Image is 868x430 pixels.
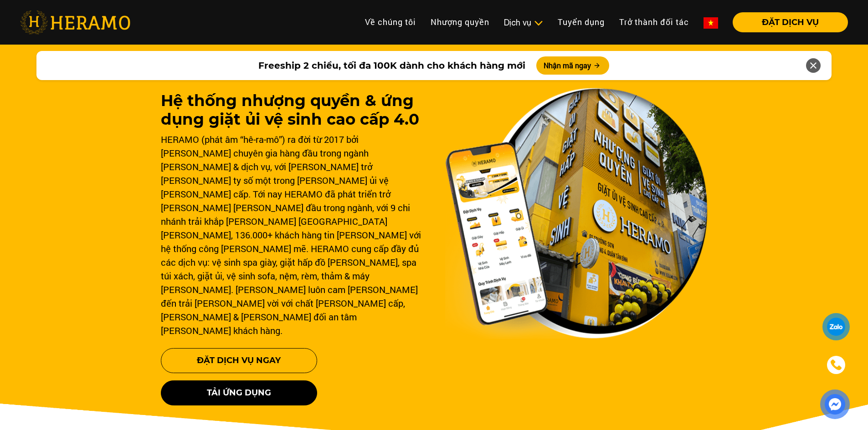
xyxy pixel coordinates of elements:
a: Nhượng quyền [423,12,497,32]
h1: Hệ thống nhượng quyền & ứng dụng giặt ủi vệ sinh cao cấp 4.0 [161,91,423,129]
div: HERAMO (phát âm “hê-ra-mô”) ra đời từ 2017 bởi [PERSON_NAME] chuyên gia hàng đầu trong ngành [PER... [161,132,423,337]
button: ĐẶT DỊCH VỤ [733,12,848,32]
a: Về chúng tôi [358,12,423,32]
a: Trở thành đối tác [612,12,696,32]
img: phone-icon [831,360,841,370]
img: subToggleIcon [534,19,543,28]
span: Freeship 2 chiều, tối đa 100K dành cho khách hàng mới [258,59,525,72]
img: heramo-logo.png [20,10,130,34]
button: Nhận mã ngay [536,56,609,75]
img: vn-flag.png [704,17,718,29]
a: ĐẶT DỊCH VỤ [725,18,848,26]
div: Dịch vụ [504,16,543,29]
button: Đặt Dịch Vụ Ngay [161,348,317,373]
button: Tải ứng dụng [161,380,317,405]
a: Tuyển dụng [550,12,612,32]
a: phone-icon [824,353,848,377]
img: banner [445,88,708,339]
